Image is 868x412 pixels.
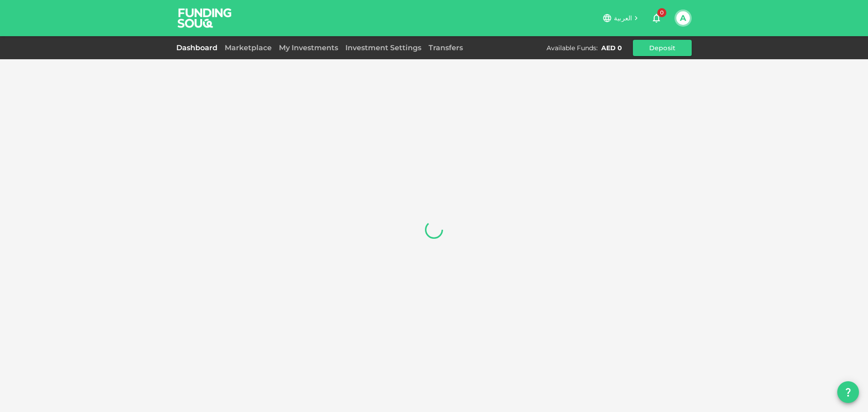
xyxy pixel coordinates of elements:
div: AED 0 [601,43,622,52]
a: Marketplace [221,43,275,52]
button: 0 [647,9,665,27]
span: 0 [657,8,666,17]
a: Dashboard [176,43,221,52]
a: Transfers [425,43,467,52]
button: A [676,11,690,25]
div: Available Funds : [547,43,598,52]
button: Deposit [633,40,692,56]
button: question [837,381,859,403]
a: Investment Settings [342,43,425,52]
a: My Investments [275,43,342,52]
span: العربية [614,14,632,22]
